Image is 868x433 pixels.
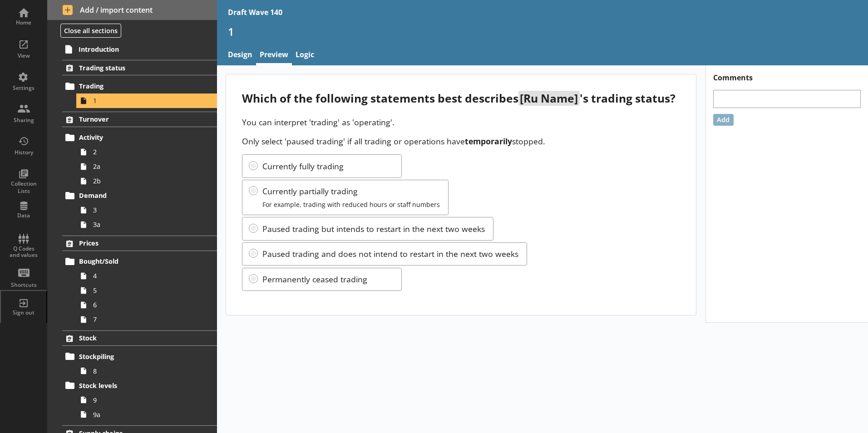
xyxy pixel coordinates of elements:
span: Stockpiling [79,352,190,361]
div: History [8,149,39,156]
div: Shortcuts [8,281,39,289]
a: 9a [76,407,217,422]
a: 2b [76,174,217,188]
li: Stock levels99a [66,378,217,422]
a: Introduction [62,42,217,56]
div: Settings [8,84,39,92]
a: 2a [76,159,217,174]
span: 9a [93,410,194,419]
span: Bought/Sold [79,257,190,266]
span: 2 [93,148,194,156]
a: 2 [76,145,217,159]
span: Stock [79,334,190,342]
li: Activity22a2b [66,130,217,188]
div: Home [8,19,39,26]
span: Trading [79,82,190,90]
a: Logic [292,46,318,65]
div: Q Codes and values [8,246,39,259]
a: Stock levels [62,378,217,393]
span: 4 [93,271,194,280]
div: Collection Lists [8,180,39,194]
a: Trading [62,79,217,93]
span: Add / import content [63,5,202,15]
a: Trading status [62,60,217,75]
span: 1 [93,96,194,105]
a: 7 [76,312,217,327]
span: 6 [93,300,194,309]
span: 8 [93,367,194,375]
li: Bought/Sold4567 [66,254,217,327]
div: Sign out [8,309,39,316]
a: Stockpiling [62,349,217,364]
span: Stock levels [79,381,190,390]
a: 3a [76,217,217,232]
p: Only select 'paused trading' if all trading or operations have stopped. [242,136,680,147]
a: 5 [76,283,217,298]
span: 9 [93,396,194,404]
div: Which of the following statements best describes 's trading status? [242,91,680,106]
a: 4 [76,269,217,283]
p: You can interpret 'trading' as 'operating'. [242,117,680,128]
a: 9 [76,393,217,407]
span: 5 [93,286,194,295]
button: Close all sections [60,24,121,38]
a: Demand [62,188,217,203]
span: [Ru Name] [518,91,579,106]
li: Trading statusTrading1 [47,60,217,108]
li: Demand33a [66,188,217,232]
a: Preview [256,46,292,65]
a: Prices [62,236,217,251]
a: 8 [76,364,217,378]
a: Design [224,46,256,65]
a: 1 [76,93,217,108]
span: 3 [93,206,194,214]
span: Prices [79,239,190,247]
span: Introduction [79,45,190,54]
div: Sharing [8,117,39,124]
div: View [8,52,39,59]
a: Turnover [62,112,217,127]
span: 2b [93,177,194,185]
a: 6 [76,298,217,312]
h1: 1 [228,25,857,39]
li: PricesBought/Sold4567 [47,236,217,327]
span: Demand [79,191,190,200]
li: Stockpiling8 [66,349,217,378]
span: Activity [79,133,190,142]
a: Activity [62,130,217,145]
a: Bought/Sold [62,254,217,269]
li: StockStockpiling8Stock levels99a [47,330,217,422]
div: Draft Wave 140 [228,7,282,17]
span: Trading status [79,64,190,72]
li: Trading1 [66,79,217,108]
span: 3a [93,220,194,229]
a: 3 [76,203,217,217]
a: Stock [62,330,217,346]
span: 7 [93,315,194,324]
div: Data [8,212,39,219]
span: 2a [93,162,194,171]
span: Turnover [79,115,190,123]
li: TurnoverActivity22a2bDemand33a [47,112,217,232]
strong: temporarily [465,136,512,147]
